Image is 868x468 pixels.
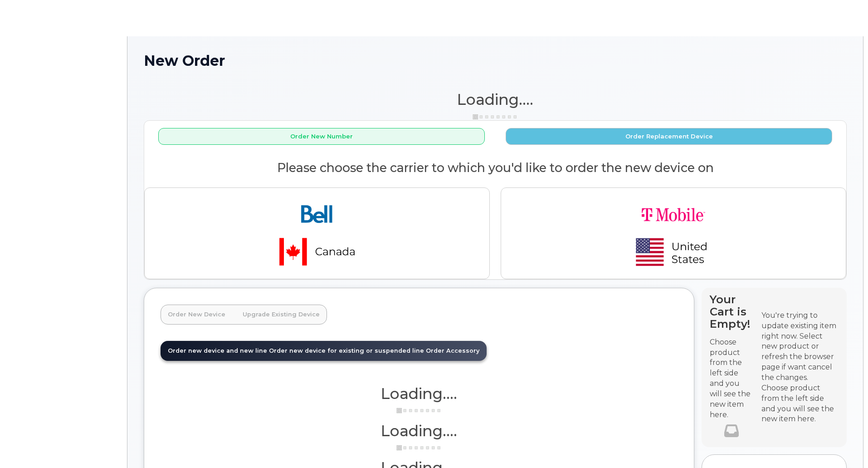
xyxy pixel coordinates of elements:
[710,293,753,330] h4: Your Cart is Empty!
[396,407,442,414] img: ajax-loader-3a6953c30dc77f0bf724df975f13086db4f4c1262e45940f03d1251963f1bf2e.gif
[235,305,327,325] a: Upgrade Existing Device
[426,347,479,354] span: Order Accessory
[710,337,753,420] p: Choose product from the left side and you will see the new item here.
[761,383,839,424] div: Choose product from the left side and you will see the new item here.
[161,423,678,439] h1: Loading....
[161,385,678,402] h1: Loading....
[168,347,267,354] span: Order new device and new line
[161,305,233,325] a: Order New Device
[761,310,839,383] div: You're trying to update existing item right now. Select new product or refresh the browser page i...
[396,444,442,451] img: ajax-loader-3a6953c30dc77f0bf724df975f13086db4f4c1262e45940f03d1251963f1bf2e.gif
[473,113,518,120] img: ajax-loader-3a6953c30dc77f0bf724df975f13086db4f4c1262e45940f03d1251963f1bf2e.gif
[144,53,847,69] h1: New Order
[158,128,485,145] button: Order New Number
[144,161,846,175] h2: Please choose the carrier to which you'd like to order the new device on
[506,128,832,145] button: Order Replacement Device
[254,195,380,271] img: bell-18aeeabaf521bd2b78f928a02ee3b89e57356879d39bd386a17a7cccf8069aed.png
[610,195,737,271] img: t-mobile-78392d334a420d5b7f0e63d4fa81f6287a21d394dc80d677554bb55bbab1186f.png
[144,91,847,108] h1: Loading....
[269,347,424,354] span: Order new device for existing or suspended line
